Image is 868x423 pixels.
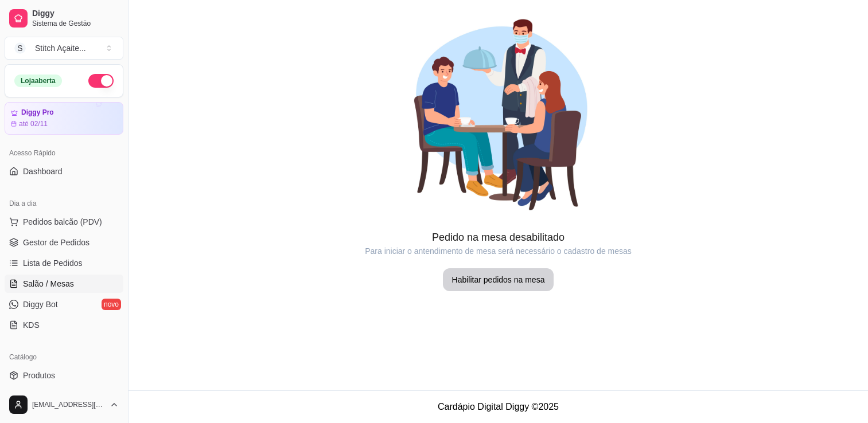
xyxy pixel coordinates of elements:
[5,254,123,272] a: Lista de Pedidos
[5,391,123,418] button: [EMAIL_ADDRESS][DOMAIN_NAME]
[19,119,48,128] article: até 02/11
[5,194,123,213] div: Dia a dia
[23,370,55,381] span: Produtos
[5,233,123,252] a: Gestor de Pedidos
[32,19,119,28] span: Sistema de Gestão
[5,366,123,385] a: Produtos
[23,319,40,331] span: KDS
[5,275,123,293] a: Salão / Mesas
[5,348,123,366] div: Catálogo
[5,37,123,60] button: Select a team
[443,268,554,291] button: Habilitar pedidos na mesa
[5,316,123,334] a: KDS
[129,245,868,257] article: Para iniciar o antendimento de mesa será necessário o cadastro de mesas
[23,299,58,310] span: Diggy Bot
[32,400,105,409] span: [EMAIL_ADDRESS][DOMAIN_NAME]
[23,278,74,289] span: Salão / Mesas
[5,102,123,135] a: Diggy Proaté 02/11
[14,75,62,87] div: Loja aberta
[21,108,54,117] article: Diggy Pro
[5,162,123,181] a: Dashboard
[23,166,63,177] span: Dashboard
[35,42,86,54] div: Stitch Açaite ...
[88,74,114,88] button: Alterar Status
[129,229,868,245] article: Pedido na mesa desabilitado
[5,295,123,314] a: Diggy Botnovo
[23,237,89,248] span: Gestor de Pedidos
[5,5,123,32] a: DiggySistema de Gestão
[32,9,119,19] span: Diggy
[14,42,26,54] span: S
[5,213,123,231] button: Pedidos balcão (PDV)
[23,257,83,269] span: Lista de Pedidos
[5,144,123,162] div: Acesso Rápido
[23,216,102,228] span: Pedidos balcão (PDV)
[129,390,868,423] footer: Cardápio Digital Diggy © 2025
